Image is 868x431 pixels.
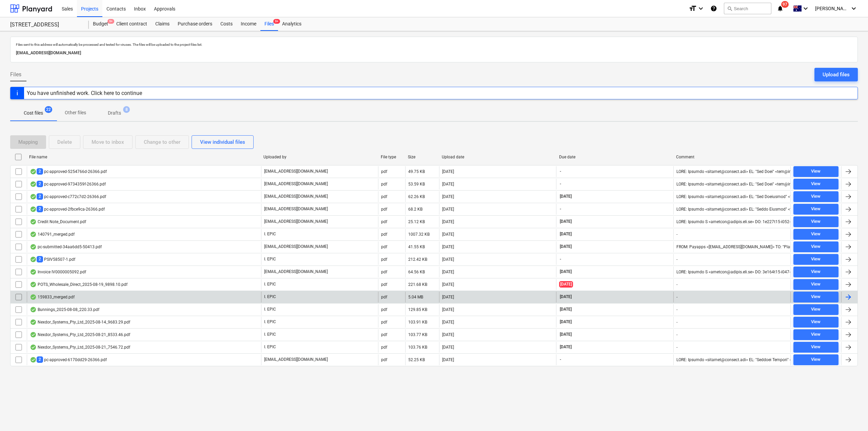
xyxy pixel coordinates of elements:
i: Knowledge base [710,4,717,13]
span: 2 [37,168,43,175]
div: OCR finished [30,219,37,224]
div: - [676,257,677,262]
div: OCR finished [30,282,37,287]
div: pc-approved-5254766d-26366.pdf [30,168,107,175]
div: 159833_merged.pdf [30,294,75,300]
div: Costs [216,17,237,31]
div: pdf [381,244,387,249]
div: 64.56 KB [408,270,425,274]
div: Uploaded by [263,155,375,159]
span: 22 [45,106,52,113]
div: - [676,320,677,325]
div: [DATE] [442,232,454,237]
p: Drafts [108,110,121,117]
p: I. EPIC [264,256,276,262]
button: View [793,229,839,240]
a: Budget9+ [89,17,112,31]
p: [EMAIL_ADDRESS][DOMAIN_NAME] [16,50,852,57]
div: 129.85 KB [408,307,427,312]
button: View [793,279,839,290]
div: [DATE] [442,207,454,212]
button: View [793,342,839,353]
div: Comment [676,155,788,159]
div: pdf [381,357,387,362]
div: 41.55 KB [408,244,425,249]
div: OCR finished [30,257,37,262]
div: Upload files [823,70,850,79]
div: pdf [381,332,387,337]
span: [DATE] [559,294,572,300]
div: [DATE] [442,345,454,350]
div: [DATE] [442,357,454,362]
div: 212.42 KB [408,257,427,262]
span: 9+ [273,19,280,24]
div: Client contract [112,17,151,31]
div: View [811,280,821,288]
div: [DATE] [442,307,454,312]
div: View [811,268,821,276]
span: [DATE] [559,269,572,275]
button: View [793,292,839,302]
div: 221.68 KB [408,282,427,287]
p: I. EPIC [264,319,276,325]
div: File name [29,155,258,159]
div: OCR finished [30,232,37,237]
div: 49.75 KB [408,169,425,174]
div: pc-approved-6170dd29-26366.pdf [30,356,107,363]
span: 2 [37,181,43,187]
div: View [811,255,821,263]
div: 5.04 MB [408,295,423,299]
div: 52.25 KB [408,357,425,362]
div: - [676,295,677,299]
div: pdf [381,307,387,312]
button: View individual files [192,135,254,149]
p: I. EPIC [264,231,276,237]
span: - [559,357,562,363]
div: File type [381,155,402,159]
button: Search [724,3,771,14]
span: 2 [37,206,43,212]
button: View [793,317,839,328]
span: [DATE] [559,344,572,350]
span: - [559,206,562,212]
div: pdf [381,270,387,274]
span: 2 [37,256,43,262]
span: [DATE] [559,319,572,325]
div: [DATE] [442,295,454,299]
div: Chat Widget [834,398,868,431]
div: pdf [381,219,387,224]
div: [DATE] [442,169,454,174]
i: format_size [689,4,697,13]
div: Budget [89,17,112,31]
span: 9+ [107,19,114,24]
span: [DATE] [559,231,572,237]
div: 68.2 KB [408,207,422,212]
div: OCR finished [30,332,37,337]
div: - [676,307,677,312]
div: 53.59 KB [408,182,425,187]
span: - [559,169,562,174]
div: View [811,193,821,200]
div: Bunnings_2025-08-08_220.33.pdf [30,307,99,312]
button: View [793,216,839,227]
div: Claims [151,17,174,31]
div: pc-approved-2fbce9ca-26366.pdf [30,206,105,212]
a: Income [237,17,260,31]
a: Files9+ [260,17,278,31]
div: OCR finished [30,181,37,187]
div: Nexdor_Systems_Pty_Ltd_2025-08-21_7546.72.pdf [30,345,130,350]
span: 97 [781,1,789,8]
p: Files sent to this address will automatically be processed and tested for viruses. The files will... [16,42,852,47]
div: Files [260,17,278,31]
div: Nexdor_Systems_Pty_Ltd_2025-08-21_8533.46.pdf [30,332,130,337]
div: pdf [381,232,387,237]
div: POTS_Wholesale_Direct_2025-08-19_9898.10.pdf [30,282,127,287]
div: View [811,331,821,338]
p: I. EPIC [264,307,276,312]
div: 103.91 KB [408,320,427,325]
span: - [559,256,562,262]
div: - [676,282,677,287]
div: pc-approved-c772c7d2-26366.pdf [30,193,106,200]
div: OCR finished [30,244,37,250]
div: pdf [381,345,387,350]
